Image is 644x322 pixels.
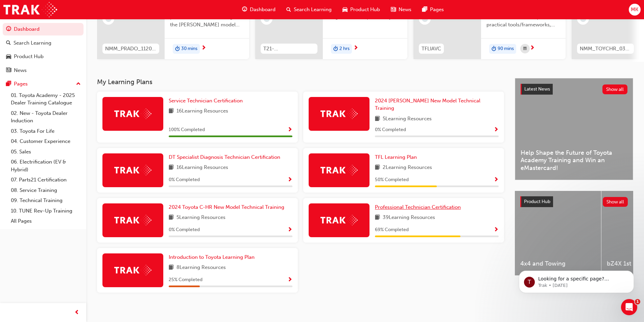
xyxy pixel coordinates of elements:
h3: My Learning Plans [97,78,504,86]
span: DT Specialist Diagnosis Technician Certification [169,154,280,160]
img: Trak [114,215,151,225]
span: 2024 [PERSON_NAME] New Model Technical Training [375,98,480,112]
iframe: Intercom notifications message [509,256,644,304]
a: 05. Sales [8,147,84,157]
span: TFLIAVC [422,45,441,53]
span: book-icon [169,164,174,172]
span: Show Progress [287,277,292,283]
div: Product Hub [14,53,44,60]
span: pages-icon [6,81,11,87]
a: 08. Service Training [8,185,84,196]
span: 39 Learning Resources [383,214,435,222]
span: next-icon [353,45,358,51]
span: Pages [430,6,444,14]
img: Trak [114,265,151,275]
button: Show Progress [287,126,292,134]
span: book-icon [169,214,174,222]
span: news-icon [391,5,396,14]
span: TFL Learning Plan [375,154,417,160]
div: Search Learning [14,39,51,47]
span: Professional Technician Certification [375,204,461,210]
span: Search Learning [294,6,332,14]
span: 0 % Completed [375,126,406,134]
div: News [14,67,27,74]
button: Show Progress [287,226,292,234]
span: guage-icon [6,26,11,32]
span: search-icon [286,5,291,14]
span: Show Progress [287,177,292,183]
span: search-icon [6,40,11,46]
span: Show Progress [494,127,499,133]
a: 07. Parts21 Certification [8,175,84,185]
span: 69 % Completed [375,226,409,234]
a: search-iconSearch Learning [281,3,337,17]
span: Help Shape the Future of Toyota Academy Training and Win an eMastercard! [521,149,627,172]
a: 2024 Toyota C-HR New Model Technical Training [169,203,287,211]
span: 0 % Completed [169,226,200,234]
span: 8 Learning Resources [176,264,226,272]
span: 2 Learning Resources [383,164,432,172]
button: Show Progress [494,226,499,234]
div: Pages [14,80,28,88]
a: 06. Electrification (EV & Hybrid) [8,157,84,175]
img: Trak [320,165,358,175]
a: 2024 [PERSON_NAME] New Model Technical Training [375,97,499,112]
button: Show all [603,197,628,207]
span: car-icon [6,54,11,60]
span: NMM_TOYCHR_032024_MODULE_1 [580,45,631,53]
span: book-icon [375,115,380,123]
span: book-icon [375,164,380,172]
span: Show Progress [494,227,499,233]
span: 2 hrs [339,45,350,53]
button: Show Progress [494,126,499,134]
span: 30 mins [181,45,197,53]
img: Trak [3,2,57,17]
span: guage-icon [242,5,247,14]
a: 01. Toyota Academy - 2025 Dealer Training Catalogue [8,90,84,108]
a: Search Learning [3,37,84,49]
span: book-icon [169,107,174,116]
span: next-icon [201,45,206,51]
a: Product HubShow all [520,196,628,207]
a: Introduction to Toyota Learning Plan [169,253,257,261]
span: 5 Learning Resources [383,115,432,123]
span: Introduction to Toyota Learning Plan [169,254,255,260]
span: 5 Learning Resources [176,214,225,222]
span: next-icon [530,45,535,51]
span: News [399,6,411,14]
a: car-iconProduct Hub [337,3,385,17]
span: 90 mins [498,45,514,53]
span: pages-icon [422,5,427,14]
a: DT Specialist Diagnosis Technician Certification [169,153,283,161]
span: 50 % Completed [375,176,409,184]
img: Trak [114,165,151,175]
span: car-icon [342,5,348,14]
span: 2024 Toyota C-HR New Model Technical Training [169,204,284,210]
span: calendar-icon [523,45,527,53]
a: 09. Technical Training [8,195,84,206]
a: 03. Toyota For Life [8,126,84,137]
button: Show Progress [287,276,292,284]
button: MK [629,4,641,16]
a: Professional Technician Certification [375,203,463,211]
img: Trak [114,108,151,119]
a: Product Hub [3,50,84,63]
a: 02. New - Toyota Dealer Induction [8,108,84,126]
span: Dashboard [250,6,276,14]
span: Show Progress [287,227,292,233]
span: duration-icon [333,45,338,53]
a: News [3,64,84,77]
a: 04. Customer Experience [8,136,84,147]
button: Show Progress [287,176,292,184]
a: guage-iconDashboard [237,3,281,17]
span: Service Technician Certification [169,98,243,104]
a: pages-iconPages [417,3,449,17]
span: duration-icon [492,45,496,53]
span: MK [631,6,638,14]
span: duration-icon [175,45,180,53]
